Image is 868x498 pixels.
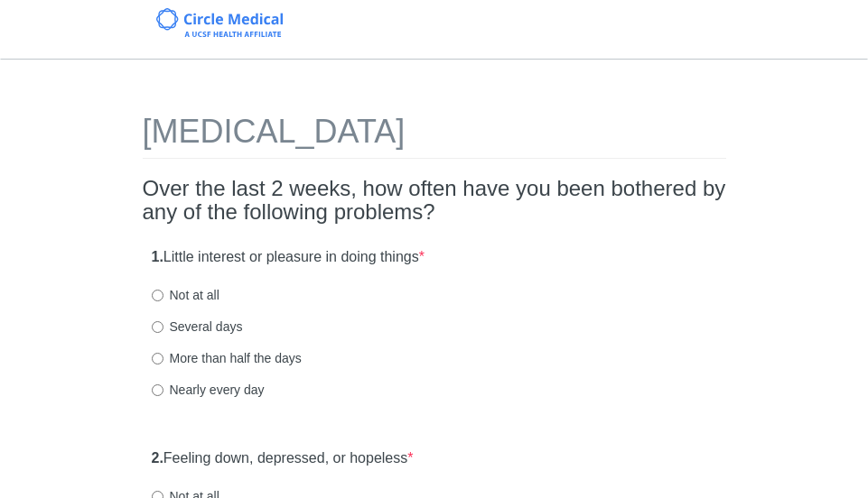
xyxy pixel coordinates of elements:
[152,286,219,304] label: Not at all
[152,353,163,364] input: More than half the days
[152,450,163,466] strong: 2.
[143,114,726,159] h1: [MEDICAL_DATA]
[152,384,163,396] input: Nearly every day
[156,8,284,37] img: Circle Medical Logo
[152,318,243,336] label: Several days
[152,349,302,367] label: More than half the days
[152,247,425,268] label: Little interest or pleasure in doing things
[143,177,726,225] h2: Over the last 2 weeks, how often have you been bothered by any of the following problems?
[152,321,163,333] input: Several days
[152,249,163,264] strong: 1.
[152,448,414,469] label: Feeling down, depressed, or hopeless
[152,381,265,399] label: Nearly every day
[152,290,163,301] input: Not at all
